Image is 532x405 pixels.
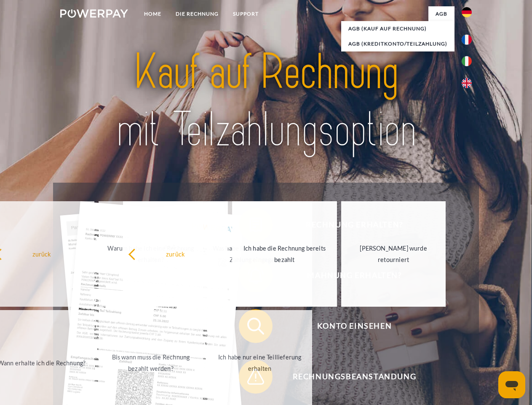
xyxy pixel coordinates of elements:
span: Rechnungsbeanstandung [251,360,457,394]
div: [PERSON_NAME] wurde retourniert [346,243,441,265]
img: title-powerpay_de.svg [80,40,452,162]
div: Ich habe die Rechnung bereits bezahlt [237,243,332,265]
div: Warum habe ich eine Rechnung erhalten? [104,243,198,265]
img: fr [462,35,472,45]
a: AGB (Kauf auf Rechnung) [341,21,454,36]
a: DIE RECHNUNG [168,6,226,22]
img: en [462,78,472,88]
button: Rechnungsbeanstandung [239,360,458,394]
span: Konto einsehen [251,309,457,343]
div: Ich habe nur eine Teillieferung erhalten [212,351,307,374]
img: it [462,56,472,66]
a: Home [137,6,168,22]
img: de [462,7,472,17]
iframe: Schaltfläche zum Öffnen des Messaging-Fensters [498,371,525,398]
div: Bis wann muss die Rechnung bezahlt werden? [104,351,198,374]
a: agb [428,6,454,22]
a: AGB (Kreditkonto/Teilzahlung) [341,36,454,51]
img: logo-powerpay-white.svg [60,9,128,18]
button: Konto einsehen [239,309,458,343]
div: zurück [128,248,223,259]
a: SUPPORT [226,6,266,22]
